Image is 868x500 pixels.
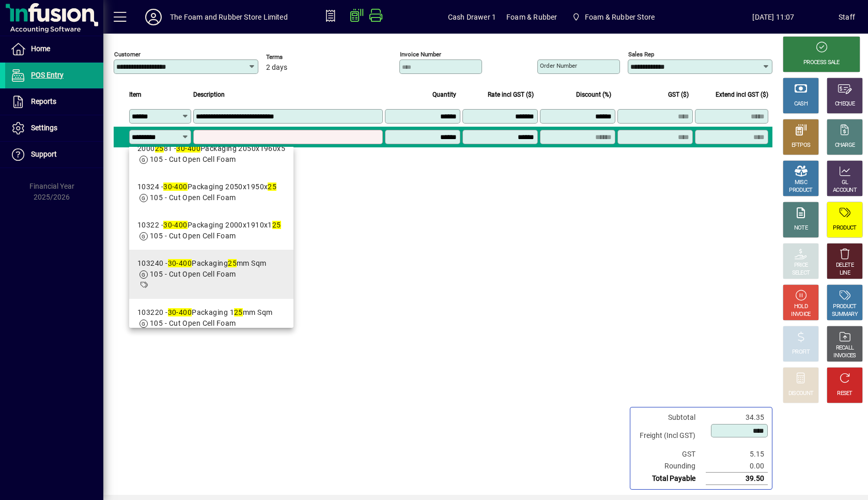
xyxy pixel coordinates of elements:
[137,220,281,231] div: 10322 - Packaging 2000x1910x1
[837,390,853,398] div: RESET
[840,269,850,277] div: LINE
[5,142,103,168] a: Support
[170,9,288,25] div: The Foam and Rubber Store Limited
[5,115,103,141] a: Settings
[706,473,768,485] td: 39.50
[567,8,659,26] span: Foam & Rubber Store
[129,173,293,211] mat-option: 10324 - 30-400 Packaging 2050x1950x25
[163,221,188,229] em: 30-400
[129,211,293,250] mat-option: 10322 - 30-400 Packaging 2000x1910x125
[155,144,164,153] em: 25
[794,224,808,232] div: NOTE
[5,89,103,115] a: Reports
[794,100,808,108] div: CASH
[488,89,534,100] span: Rate incl GST ($)
[150,319,236,327] span: 105 - Cut Open Cell Foam
[803,59,840,67] div: PROCESS SALE
[176,144,200,153] em: 30-400
[31,44,50,53] span: Home
[791,311,810,319] div: INVOICE
[31,97,56,105] span: Reports
[585,9,655,25] span: Foam & Rubber Store
[266,64,287,72] span: 2 days
[634,412,706,423] td: Subtotal
[792,349,810,356] div: PROFIT
[266,54,328,60] span: Terms
[5,36,103,62] a: Home
[228,259,237,267] em: 25
[836,262,854,269] div: DELETE
[634,448,706,460] td: GST
[833,187,857,194] div: ACCOUNT
[137,307,272,318] div: 103220 - Packaging 1 mm Sqm
[708,9,839,25] span: [DATE] 11:07
[448,9,496,25] span: Cash Drawer 1
[137,181,276,192] div: 10324 - Packaging 2050x1950x
[706,460,768,473] td: 0.00
[833,224,856,232] div: PRODUCT
[842,179,848,187] div: GL
[540,62,577,69] mat-label: Order number
[634,423,706,448] td: Freight (Incl GST)
[150,193,236,202] span: 105 - Cut Open Cell Foam
[836,344,854,352] div: RECALL
[833,352,856,360] div: INVOICES
[835,100,855,108] div: CHEQUE
[168,259,192,267] em: 30-400
[839,9,855,25] div: Staff
[129,135,293,173] mat-option: 20002581 - 30-400 Packaging 2050x1960x5
[432,89,456,100] span: Quantity
[150,155,236,163] span: 105 - Cut Open Cell Foam
[789,187,812,194] div: PRODUCT
[150,232,236,240] span: 105 - Cut Open Cell Foam
[268,183,276,191] em: 25
[794,262,808,269] div: PRICE
[137,143,285,154] div: 2000 81 - Packaging 2050x1960x5
[31,150,57,158] span: Support
[795,179,807,187] div: MISC
[706,412,768,423] td: 34.35
[835,142,855,149] div: CHARGE
[272,221,281,229] em: 25
[716,89,768,100] span: Extend incl GST ($)
[792,269,810,277] div: SELECT
[114,51,141,58] mat-label: Customer
[31,124,57,132] span: Settings
[168,308,192,316] em: 30-400
[129,250,293,299] mat-option: 103240 - 30-400 Packaging 25mm Sqm
[832,311,858,319] div: SUMMARY
[788,390,813,398] div: DISCOUNT
[150,270,236,278] span: 105 - Cut Open Cell Foam
[400,51,441,58] mat-label: Invoice number
[234,308,243,316] em: 25
[137,258,267,269] div: 103240 - Packaging mm Sqm
[506,9,557,25] span: Foam & Rubber
[31,71,64,79] span: POS Entry
[792,142,811,149] div: EFTPOS
[634,473,706,485] td: Total Payable
[794,303,808,311] div: HOLD
[129,89,142,100] span: Item
[129,299,293,348] mat-option: 103220 - 30-400 Packaging 125mm Sqm
[576,89,611,100] span: Discount (%)
[137,8,170,26] button: Profile
[634,460,706,473] td: Rounding
[668,89,689,100] span: GST ($)
[193,89,225,100] span: Description
[163,183,188,191] em: 30-400
[706,448,768,460] td: 5.15
[628,51,654,58] mat-label: Sales rep
[833,303,856,311] div: PRODUCT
